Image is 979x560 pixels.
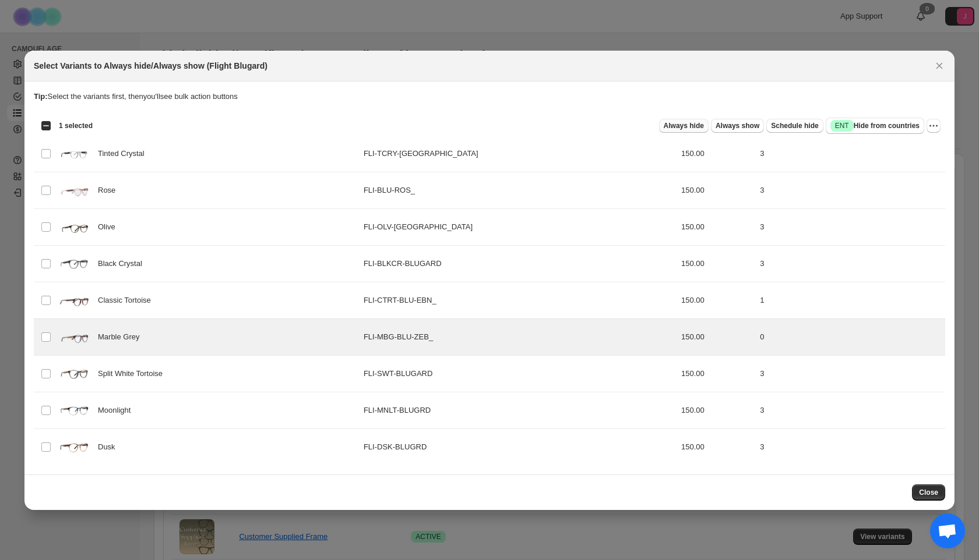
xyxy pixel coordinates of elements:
td: 3 [756,428,945,465]
td: FLI-DSK-BLUGRD [360,428,678,465]
span: 1 selected [59,121,93,130]
td: 150.00 [678,172,756,208]
td: 150.00 [678,282,756,318]
button: Always show [711,119,764,133]
td: 150.00 [678,392,756,428]
button: Close [931,58,948,74]
td: 150.00 [678,318,756,355]
td: FLI-BLU-ROS_ [360,172,678,208]
td: 150.00 [678,208,756,245]
img: FLIGHTSPLITWHITETORTOISE23-LR1.png [59,359,89,388]
td: FLI-MNLT-BLUGRD [360,392,678,428]
span: Dusk [98,441,121,453]
a: Open chat [930,513,965,548]
td: FLI-TCRY-[GEOGRAPHIC_DATA] [360,135,678,172]
button: Schedule hide [766,119,823,133]
span: Always show [716,121,759,130]
img: johnny-fly-flight-blugard-classic-tortoise-bluguard-22836556202172.png [59,286,89,315]
h2: Select Variants to Always hide/Always show (Flight Blugard) [34,60,267,72]
td: 3 [756,392,945,428]
td: 150.00 [678,135,756,172]
span: Moonlight [98,405,137,416]
span: Classic Tortoise [98,295,157,306]
td: 150.00 [678,428,756,465]
td: 0 [756,318,945,355]
span: Split White Tortoise [98,368,169,380]
td: 3 [756,245,945,282]
img: johnny-fly-flight-blugard-marble-grey-bluguard-22839774511292.png [59,322,89,352]
td: 3 [756,135,945,172]
img: johnny-fly-flight-blugard-black-crystal-bluguard-38338508751102.png [59,249,89,278]
button: SuccessENTHide from countries [826,118,924,134]
strong: Tip: [34,92,48,101]
span: Marble Grey [98,331,146,343]
td: FLI-CTRT-BLU-EBN_ [360,282,678,318]
td: 3 [756,172,945,208]
p: Select the variants first, then you'll see bulk action buttons [34,91,945,102]
span: Schedule hide [771,121,818,130]
span: Hide from countries [830,120,920,132]
span: Tinted Crystal [98,148,151,160]
button: Always hide [659,119,709,133]
img: flight-dusk-frame.png [59,433,89,462]
img: johnny-fly-flight-blugard-olive-bluguard-29939570311356.png [59,212,89,242]
td: 3 [756,208,945,245]
span: Rose [98,185,122,196]
td: FLI-BLKCR-BLUGARD [360,245,678,282]
td: 150.00 [678,245,756,282]
span: Close [919,488,938,497]
img: johnny-fly-flight-blugard-rose-bluguard-30011659714748.png [59,176,89,205]
span: Olive [98,221,121,233]
td: 150.00 [678,355,756,392]
td: FLI-OLV-[GEOGRAPHIC_DATA] [360,208,678,245]
span: Always hide [664,121,704,130]
button: Close [912,484,945,501]
td: 3 [756,355,945,392]
button: More actions [927,119,941,133]
td: FLI-SWT-BLUGARD [360,355,678,392]
span: Black Crystal [98,258,149,270]
td: FLI-MBG-BLU-ZEB_ [360,318,678,355]
td: 1 [756,282,945,318]
img: flight-moonlight-frame.png [59,396,89,425]
img: johnny-fly-flight-blugard-tinted-crystal-bluguard-37754091766014.png [59,139,89,168]
span: ENT [835,121,849,130]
